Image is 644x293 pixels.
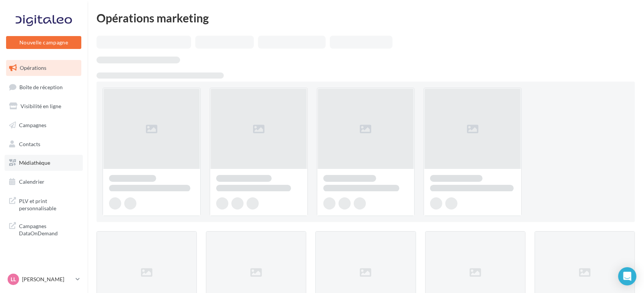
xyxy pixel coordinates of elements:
a: LL [PERSON_NAME] [6,272,81,287]
button: Nouvelle campagne [6,36,81,49]
a: Contacts [5,136,83,152]
a: Campagnes DataOnDemand [5,218,83,240]
span: Calendrier [19,178,44,185]
a: Boîte de réception [5,79,83,95]
a: Médiathèque [5,155,83,171]
a: PLV et print personnalisable [5,193,83,215]
div: Open Intercom Messenger [618,267,636,285]
span: Médiathèque [19,159,50,166]
a: Opérations [5,60,83,76]
span: Contacts [19,140,40,147]
span: Boîte de réception [19,83,63,90]
span: Campagnes DataOnDemand [19,221,78,237]
span: Visibilité en ligne [21,103,61,109]
span: Opérations [20,65,46,71]
span: Campagnes [19,122,46,128]
a: Campagnes [5,117,83,133]
div: Opérations marketing [97,12,635,24]
a: Visibilité en ligne [5,98,83,114]
a: Calendrier [5,174,83,190]
span: PLV et print personnalisable [19,196,78,212]
span: LL [11,276,16,283]
p: [PERSON_NAME] [22,276,73,283]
